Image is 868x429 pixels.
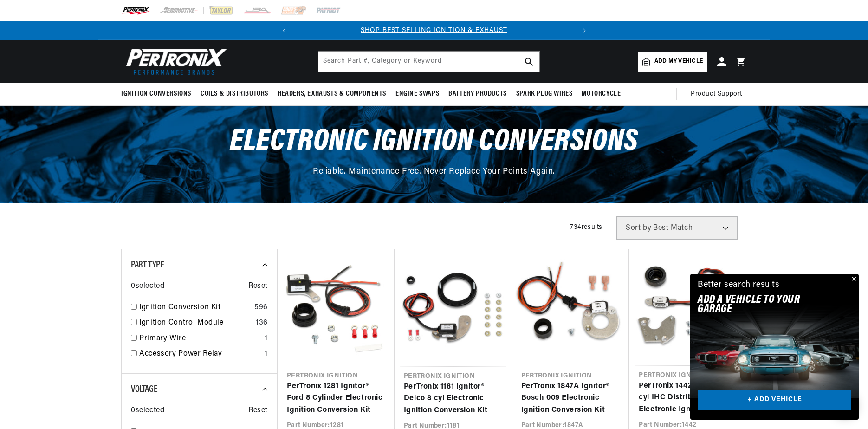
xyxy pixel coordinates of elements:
img: Pertronix [121,45,228,78]
a: PerTronix 1442 Ignitor® 4 cyl IHC Distributor Electronic Ignition Conversion Kit [639,380,737,416]
span: Headers, Exhausts & Components [278,89,386,99]
div: 1 [265,348,268,360]
button: Close [848,274,859,285]
span: 734 results [570,224,602,231]
div: 136 [256,317,268,329]
summary: Product Support [691,83,747,105]
summary: Spark Plug Wires [512,83,577,105]
span: Add my vehicle [654,57,703,66]
span: Motorcycle [582,89,621,99]
span: Coils & Distributors [201,89,268,99]
summary: Battery Products [444,83,512,105]
span: Reliable. Maintenance Free. Never Replace Your Points Again. [313,168,555,176]
span: Part Type [131,260,164,270]
summary: Motorcycle [577,83,625,105]
h2: Add A VEHICLE to your garage [698,295,828,314]
input: Search Part #, Category or Keyword [318,52,539,72]
summary: Engine Swaps [391,83,444,105]
a: PerTronix 1847A Ignitor® Bosch 009 Electronic Ignition Conversion Kit [521,381,620,416]
slideshow-component: Translation missing: en.sections.announcements.announcement_bar [98,21,770,40]
span: 0 selected [131,405,164,417]
span: Electronic Ignition Conversions [230,127,638,157]
span: Reset [248,280,268,292]
span: Sort by [626,224,651,232]
a: SHOP BEST SELLING IGNITION & EXHAUST [361,27,507,34]
span: Spark Plug Wires [516,89,573,99]
summary: Ignition Conversions [121,83,196,105]
a: Ignition Conversion Kit [139,302,251,314]
summary: Coils & Distributors [196,83,273,105]
button: search button [519,52,539,72]
summary: Headers, Exhausts & Components [273,83,391,105]
button: Translation missing: en.sections.announcements.previous_announcement [275,21,293,40]
select: Sort by [616,216,738,240]
span: Battery Products [448,89,507,99]
span: Ignition Conversions [121,89,191,99]
span: Product Support [691,89,742,99]
span: Engine Swaps [395,89,439,99]
button: Translation missing: en.sections.announcements.next_announcement [575,21,594,40]
a: PerTronix 1281 Ignitor® Ford 8 Cylinder Electronic Ignition Conversion Kit [287,381,385,416]
a: Add my vehicle [638,52,707,72]
a: Accessory Power Relay [139,348,261,360]
a: PerTronix 1181 Ignitor® Delco 8 cyl Electronic Ignition Conversion Kit [404,381,503,417]
div: 1 [265,333,268,345]
a: + ADD VEHICLE [698,390,851,411]
a: Ignition Control Module [139,317,252,329]
span: Voltage [131,385,157,394]
div: Announcement [293,26,575,36]
span: 0 selected [131,280,164,292]
div: 596 [254,302,268,314]
a: Primary Wire [139,333,261,345]
div: 1 of 2 [293,26,575,36]
div: Better search results [698,279,780,292]
span: Reset [248,405,268,417]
